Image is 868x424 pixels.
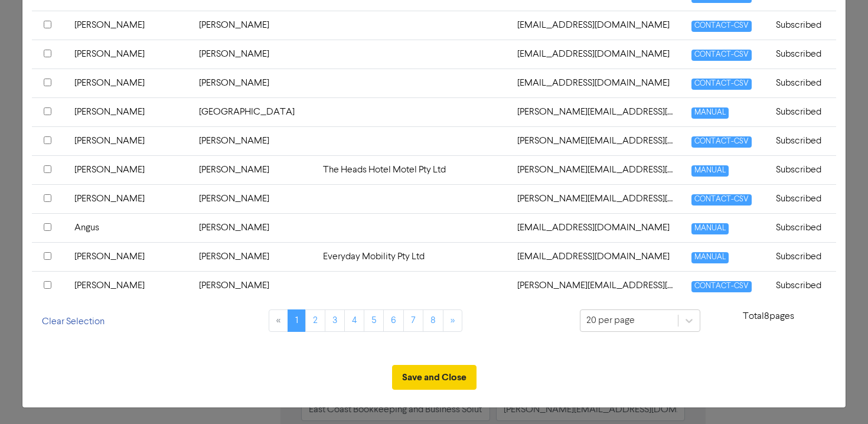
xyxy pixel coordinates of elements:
[700,309,836,324] p: Total 8 pages
[192,11,316,40] td: [PERSON_NAME]
[769,184,837,213] td: Subscribed
[192,126,316,155] td: [PERSON_NAME]
[691,252,729,263] span: MANUAL
[769,69,837,97] td: Subscribed
[192,271,316,300] td: [PERSON_NAME]
[67,11,192,40] td: [PERSON_NAME]
[691,107,729,119] span: MANUAL
[769,242,837,271] td: Subscribed
[769,271,837,300] td: Subscribed
[510,271,684,300] td: anthony@legacywillsestates.com.au
[691,50,752,61] span: CONTACT-CSV
[510,184,684,213] td: angela@conveyancingchoice.com.au
[344,309,364,332] a: Page 4
[67,271,192,300] td: [PERSON_NAME]
[67,242,192,271] td: [PERSON_NAME]
[316,242,510,271] td: Everyday Mobility Pty Ltd
[192,155,316,184] td: [PERSON_NAME]
[316,155,510,184] td: The Heads Hotel Motel Pty Ltd
[691,281,752,292] span: CONTACT-CSV
[192,97,316,126] td: [GEOGRAPHIC_DATA]
[325,309,345,332] a: Page 3
[67,126,192,155] td: [PERSON_NAME]
[67,97,192,126] td: [PERSON_NAME]
[769,40,837,69] td: Subscribed
[510,11,684,40] td: allanchurchill2@gmail.com
[769,213,837,242] td: Subscribed
[192,40,316,69] td: [PERSON_NAME]
[691,223,729,234] span: MANUAL
[691,136,752,148] span: CONTACT-CSV
[586,314,635,328] div: 20 per page
[510,155,684,184] td: andy@headshotel.com.au
[443,309,462,332] a: »
[364,309,384,332] a: Page 5
[510,97,684,126] td: andrew.borrowdale1@gmail.com
[305,309,325,332] a: Page 2
[691,21,752,32] span: CONTACT-CSV
[510,126,684,155] td: andrew.chaffey@hotmail.com
[288,309,306,332] a: Page 1 is your current page
[192,184,316,213] td: [PERSON_NAME]
[769,155,837,184] td: Subscribed
[192,213,316,242] td: [PERSON_NAME]
[32,309,115,334] button: Clear Selection
[192,242,316,271] td: [PERSON_NAME]
[67,40,192,69] td: [PERSON_NAME]
[67,69,192,97] td: [PERSON_NAME]
[403,309,423,332] a: Page 7
[510,69,684,97] td: andiisutton@hotmail.com
[192,69,316,97] td: [PERSON_NAME]
[809,367,868,424] iframe: Chat Widget
[691,79,752,90] span: CONTACT-CSV
[769,126,837,155] td: Subscribed
[769,97,837,126] td: Subscribed
[691,165,729,177] span: MANUAL
[67,213,192,242] td: Angus
[510,40,684,69] td: amylouisesullivan127@gmail.com
[691,194,752,206] span: CONTACT-CSV
[392,365,477,390] button: Save and Close
[769,11,837,40] td: Subscribed
[67,184,192,213] td: [PERSON_NAME]
[510,242,684,271] td: anjcarter@gmail.com
[67,155,192,184] td: [PERSON_NAME]
[510,213,684,242] td: anguslawson1802@gmail.com
[383,309,404,332] a: Page 6
[423,309,443,332] a: Page 8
